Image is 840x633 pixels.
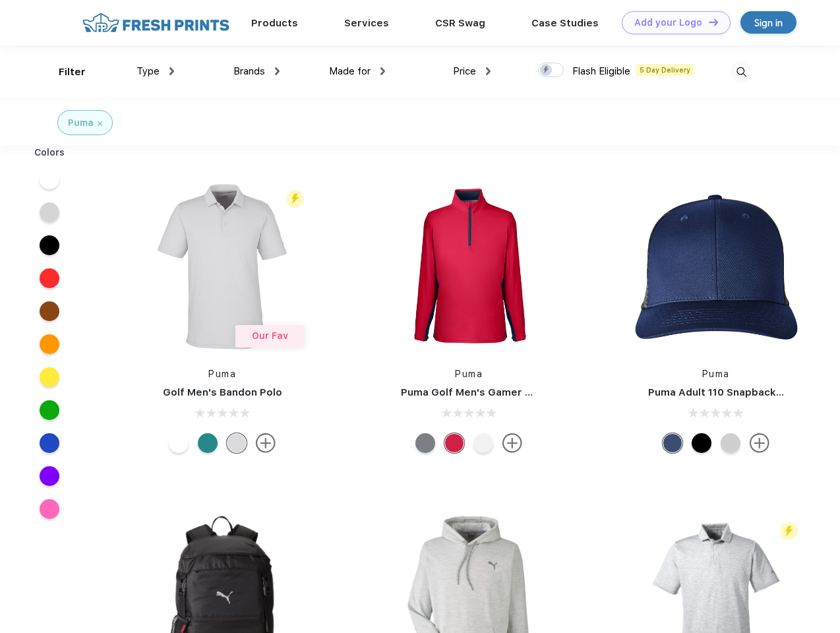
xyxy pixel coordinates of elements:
a: Sign in [740,11,796,34]
img: more.svg [256,433,276,453]
img: flash_active_toggle.svg [780,522,798,540]
img: dropdown.png [275,67,280,75]
a: Golf Men's Bandon Polo [163,386,282,398]
img: func=resize&h=266 [381,179,556,354]
div: High Rise [227,433,247,453]
div: Green Lagoon [198,433,218,453]
span: Type [136,65,160,77]
div: Colors [24,146,75,160]
img: filter_cancel.svg [98,121,102,126]
img: more.svg [750,433,769,453]
img: dropdown.png [486,67,491,75]
a: Puma [208,369,236,379]
div: Quiet Shade [415,433,435,453]
img: desktop_search.svg [731,61,752,83]
div: Filter [59,65,86,80]
div: Add your Logo [634,17,702,28]
img: func=resize&h=266 [628,179,804,354]
a: Puma [702,369,730,379]
img: DT [709,18,718,26]
div: Bright White [473,433,493,453]
div: Sign in [754,15,783,30]
a: CSR Swag [435,17,485,29]
img: func=resize&h=266 [135,179,310,354]
span: Made for [329,65,371,77]
span: Flash Eligible [572,65,630,77]
div: Peacoat Qut Shd [663,433,682,453]
div: Bright White [169,433,189,453]
div: Puma [68,116,94,130]
div: Quarry Brt Whit [721,433,740,453]
img: dropdown.png [380,67,385,75]
span: Our Fav [252,330,288,341]
span: Brands [233,65,265,77]
a: Services [344,17,389,29]
img: more.svg [502,433,522,453]
img: fo%20logo%202.webp [78,11,233,34]
a: Puma [455,369,483,379]
img: flash_active_toggle.svg [286,190,304,208]
span: 5 Day Delivery [636,64,694,76]
div: Pma Blk Pma Blk [692,433,711,453]
span: Price [453,65,476,77]
a: Puma Golf Men's Gamer Golf Quarter-Zip [401,386,609,398]
img: dropdown.png [169,67,174,75]
div: Ski Patrol [444,433,464,453]
a: Products [251,17,298,29]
